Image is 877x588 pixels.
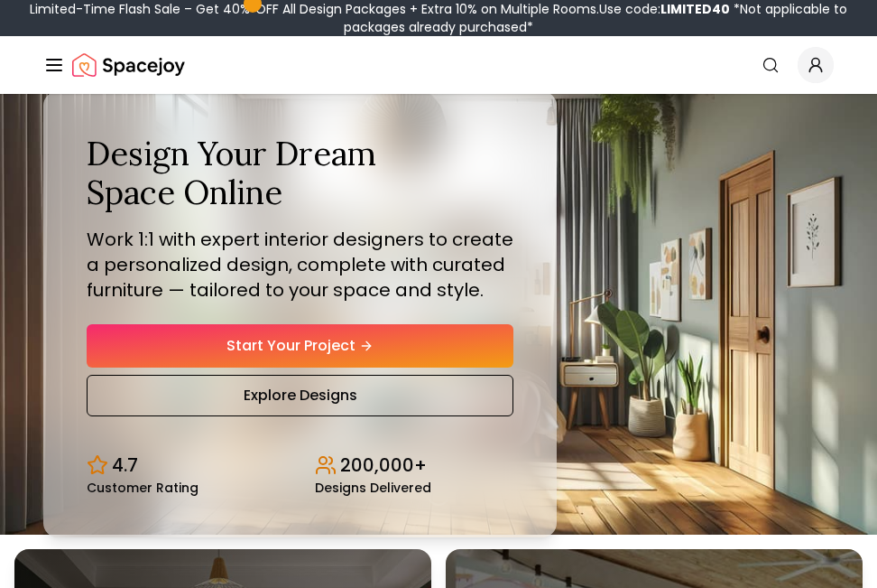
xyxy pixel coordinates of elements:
[87,324,513,368] a: Start Your Project
[87,481,198,494] small: Customer Rating
[340,453,427,478] p: 200,000+
[112,453,138,478] p: 4.7
[87,227,513,303] p: Work 1:1 with expert interior designers to create a personalized design, complete with curated fu...
[87,375,513,416] a: Explore Designs
[87,135,513,212] h1: Design Your Dream Space Online
[72,47,185,83] a: Spacejoy
[43,36,834,94] nav: Global
[87,438,513,494] div: Design stats
[315,481,431,494] small: Designs Delivered
[72,47,185,83] img: Spacejoy Logo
